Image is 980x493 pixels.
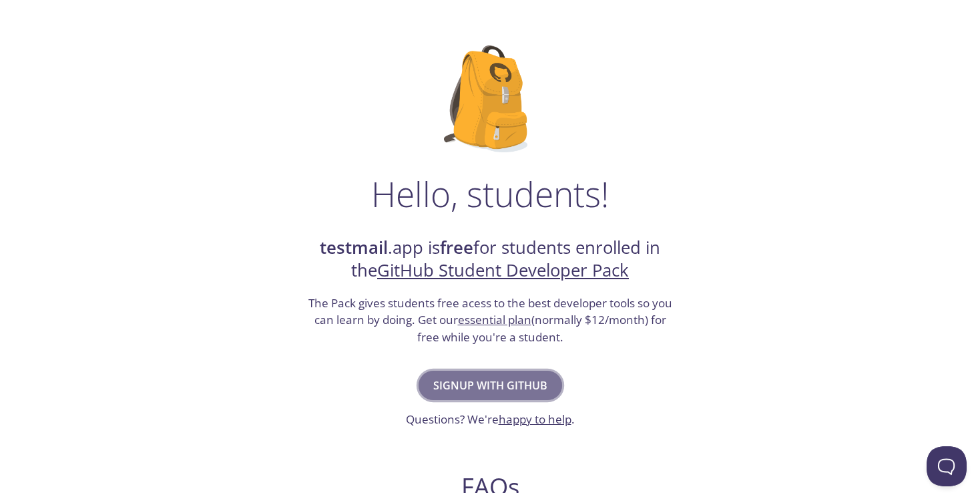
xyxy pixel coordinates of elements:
[499,412,571,427] a: happy to help
[320,236,388,259] strong: testmail
[433,376,547,395] span: Signup with GitHub
[406,411,575,428] h3: Questions? We're .
[377,259,629,282] a: GitHub Student Developer Pack
[458,312,531,327] a: essential plan
[371,174,609,214] h1: Hello, students!
[306,295,674,346] h3: The Pack gives students free acess to the best developer tools so you can learn by doing. Get our...
[927,446,967,486] iframe: Help Scout Beacon - Open
[444,45,537,152] img: github-student-backpack.png
[306,236,674,283] h2: .app is for students enrolled in the
[419,371,562,400] button: Signup with GitHub
[440,236,473,259] strong: free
